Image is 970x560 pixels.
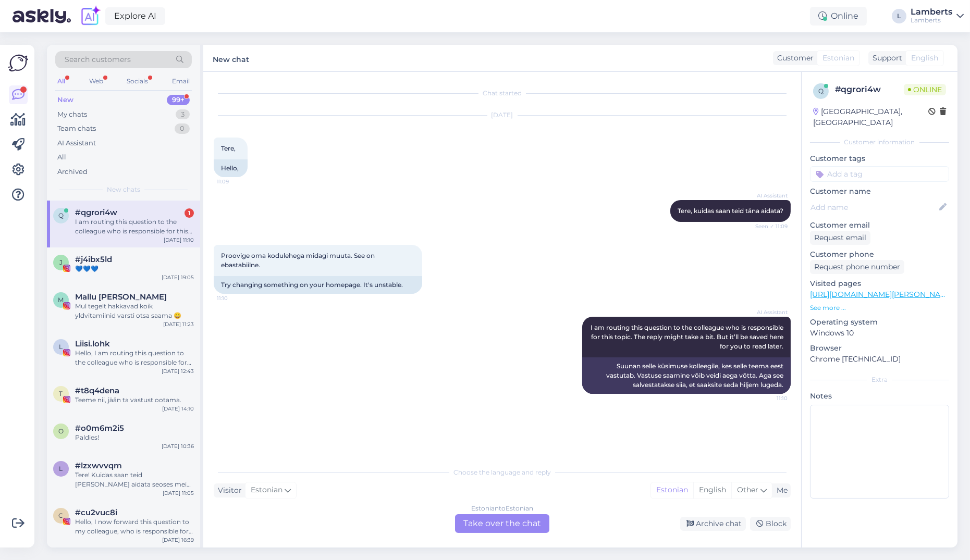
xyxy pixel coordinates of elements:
div: Estonian [651,482,693,498]
div: Team chats [57,123,96,134]
div: Web [87,74,105,88]
p: Chrome [TECHNICAL_ID] [810,354,949,365]
div: [DATE] 12:43 [162,367,194,375]
span: 11:09 [217,178,256,185]
div: All [57,152,66,163]
div: Online [810,7,867,26]
div: Suunan selle küsimuse kolleegile, kes selle teema eest vastutab. Vastuse saamine võib veidi aega ... [582,357,791,394]
span: Proovige oma kodulehega midagi muuta. See on ebastabiilne. [221,252,376,269]
span: Liisi.lohk [75,339,110,349]
p: Customer phone [810,249,949,260]
img: explore-ai [79,5,101,27]
span: Estonian [251,484,283,496]
p: Windows 10 [810,328,949,339]
label: New chat [213,51,249,65]
span: t [59,390,63,397]
a: Explore AI [105,7,165,25]
div: 0 [175,123,190,134]
div: All [55,74,67,88]
div: Lamberts [911,8,952,16]
div: 💙💙💙 [75,264,194,273]
span: Seen ✓ 11:09 [748,222,788,230]
p: Customer name [810,186,949,197]
span: #j4ibx5ld [75,255,112,264]
div: Teeme nii, jään ta vastust ootama. [75,395,194,405]
span: AI Assistant [748,192,788,200]
p: Visited pages [810,278,949,289]
span: Mallu Mariann Treimann [75,292,167,302]
div: [DATE] 10:36 [162,442,194,450]
div: Tere! Kuidas saan teid [PERSON_NAME] aidata seoses meie teenustega? [75,470,194,489]
p: Notes [810,391,949,402]
span: Online [904,84,946,95]
div: Me [772,485,788,496]
span: Search customers [65,54,131,65]
div: Email [170,74,192,88]
div: English [693,482,731,498]
div: [DATE] [214,110,791,120]
div: Extra [810,375,949,384]
div: Customer information [810,138,949,147]
div: [DATE] 11:23 [163,320,194,328]
div: [DATE] 16:39 [162,536,194,544]
input: Add a tag [810,166,949,182]
div: Archived [57,167,88,177]
span: Tere, [221,144,236,152]
img: Askly Logo [8,53,28,73]
div: 99+ [167,95,190,105]
span: English [911,53,938,64]
span: L [59,343,63,351]
span: #o0m6m2i5 [75,424,124,433]
div: Lamberts [911,16,952,24]
div: Support [868,53,902,64]
span: I am routing this question to the colleague who is responsible for this topic. The reply might ta... [591,323,785,350]
div: I am routing this question to the colleague who is responsible for this topic. The reply might ta... [75,217,194,236]
div: Archive chat [680,517,746,531]
p: Browser [810,343,949,354]
div: Chat started [214,89,791,98]
span: #qgrori4w [75,208,117,217]
span: #lzxwvvqm [75,461,122,470]
div: 3 [176,109,190,120]
p: Customer email [810,220,949,231]
a: [URL][DOMAIN_NAME][PERSON_NAME] [810,290,954,299]
span: M [58,296,64,304]
span: Estonian [822,53,854,64]
p: Operating system [810,317,949,328]
div: # qgrori4w [835,83,904,96]
div: [DATE] 11:05 [163,489,194,497]
div: My chats [57,109,87,120]
div: Choose the language and reply [214,468,791,477]
input: Add name [811,202,937,213]
div: Visitor [214,485,242,496]
div: Request phone number [810,260,904,274]
div: Paldies! [75,433,194,442]
span: 11:10 [217,294,256,302]
div: L [892,9,906,23]
span: AI Assistant [748,308,788,316]
span: l [59,465,63,472]
div: Estonian to Estonian [471,504,533,513]
span: #t8q4dena [75,386,119,395]
span: q [818,87,824,95]
div: [DATE] 19:05 [162,273,194,281]
div: [DATE] 14:10 [162,405,194,413]
span: Tere, kuidas saan teid täna aidata? [678,207,783,215]
div: 1 [185,208,194,218]
span: #cu2vuc8i [75,508,117,517]
div: Hello, I now forward this question to my colleague, who is responsible for this. The reply will b... [75,517,194,536]
div: Hello, I am routing this question to the colleague who is responsible for this topic. The reply m... [75,349,194,367]
p: Customer tags [810,153,949,164]
span: 11:10 [748,394,788,402]
span: New chats [107,185,140,194]
span: q [58,211,64,219]
span: o [58,427,64,435]
div: Request email [810,231,870,245]
div: Mul tegelt hakkavad koik yldvitamiinid varsti otsa saama 😄 [75,302,194,320]
span: Other [737,485,758,494]
div: New [57,95,73,105]
span: j [59,258,63,266]
div: Try changing something on your homepage. It's unstable. [214,276,422,294]
div: Hello, [214,159,248,177]
p: See more ... [810,303,949,313]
